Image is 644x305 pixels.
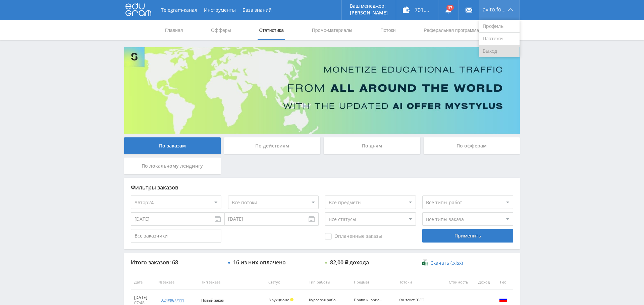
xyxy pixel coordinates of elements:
th: № заказа [155,275,198,290]
a: Офферы [210,20,232,40]
p: [PERSON_NAME] [350,10,388,15]
a: Профиль [479,20,520,33]
a: Потоки [380,20,396,40]
a: Промо-материалы [311,20,353,40]
img: Banner [124,47,520,134]
th: Предмет [351,275,395,290]
th: Доход [471,275,493,290]
span: Скачать (.xlsx) [430,260,463,266]
span: В аукционе [268,297,289,302]
a: Главная [164,20,183,40]
span: Холд [290,298,293,301]
div: По заказам [124,137,221,154]
p: Ваш менеджер: [350,3,388,9]
div: По локальному лендингу [124,158,221,174]
div: Применить [422,229,513,243]
div: 16 из них оплачено [233,259,286,265]
div: [DATE] [134,295,152,300]
div: Курсовая работа [309,298,339,302]
span: Новый заказ [201,298,224,303]
th: Тип работы [306,275,350,290]
div: Итого заказов: 68 [131,259,221,265]
div: Право и юриспруденция [354,298,384,302]
div: Контекст new лендинг [398,298,429,302]
div: 82,00 ₽ дохода [330,259,369,265]
th: Статус [265,275,306,290]
div: По действиям [224,137,321,154]
img: rus.png [499,296,507,304]
a: Реферальная программа [423,20,480,40]
input: Все заказчики [131,229,221,243]
a: Скачать (.xlsx) [422,260,463,266]
div: По дням [324,137,420,154]
a: Выход [479,45,520,57]
a: Статистика [258,20,284,40]
a: Платежи [479,33,520,45]
th: Стоимость [440,275,471,290]
span: Оплаченные заказы [325,233,382,240]
th: Тип заказа [198,275,265,290]
span: avito.formulatraffica26 [483,7,506,12]
th: Потоки [395,275,440,290]
th: Дата [131,275,155,290]
div: a24#9677111 [161,298,184,303]
img: xlsx [422,259,428,266]
div: По офферам [424,137,520,154]
div: Фильтры заказов [131,184,513,190]
th: Гео [493,275,513,290]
